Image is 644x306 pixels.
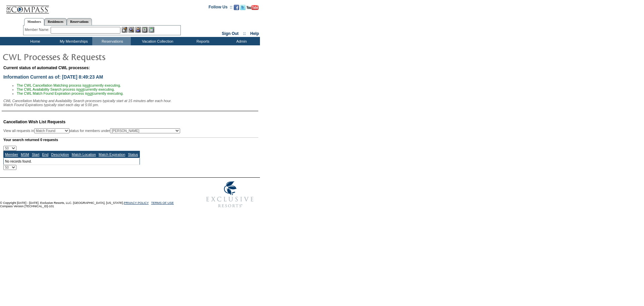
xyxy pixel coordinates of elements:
td: Vacation Collection [131,37,183,45]
td: Follow Us :: [209,4,232,12]
img: Impersonate [135,27,141,33]
div: View all requests in status for members under [3,128,180,133]
a: Status [128,152,138,157]
img: Reservations [142,27,148,33]
img: Subscribe to our YouTube Channel [247,5,259,10]
a: End [42,152,48,157]
span: Current status of automated CWL processes: [3,65,90,70]
a: MSM [21,152,29,157]
a: Description [51,152,69,157]
td: Reports [183,37,221,45]
td: Admin [221,37,260,45]
a: Members [24,18,45,26]
a: Start [32,152,40,157]
u: not [85,83,90,87]
img: Follow us on Twitter [240,5,246,10]
a: TERMS OF USE [151,201,174,205]
span: Information Current as of: [DATE] 8:49:23 AM [3,74,103,80]
span: :: [243,31,246,36]
div: Your search returned 0 requests [3,137,258,142]
td: Home [15,37,54,45]
a: Match Location [72,152,96,157]
u: not [79,87,84,91]
img: Exclusive Resorts [200,178,260,211]
a: Sign Out [222,31,238,36]
a: Subscribe to our YouTube Channel [247,7,259,11]
a: Residences [44,18,67,25]
span: The CWL Cancellation Matching process is currently executing. [17,83,121,87]
img: b_edit.gif [122,27,127,33]
img: Become our fan on Facebook [234,5,239,10]
td: My Memberships [54,37,92,45]
a: Become our fan on Facebook [234,7,239,11]
div: Member Name: [25,27,51,33]
a: Reservations [67,18,92,25]
img: b_calculator.gif [149,27,154,33]
td: Reservations [92,37,131,45]
a: Match Expiration [99,152,125,157]
a: PRIVACY POLICY [124,201,149,205]
td: No records found. [4,158,140,165]
span: The CWL Availability Search process is currently executing. [17,87,115,91]
span: The CWL Match Found Expiration process is currently executing. [17,91,123,95]
img: View [128,27,134,33]
a: Help [250,31,259,36]
a: Follow us on Twitter [240,7,246,11]
a: Member [5,152,18,157]
div: CWL Cancellation Matching and Availability Search processes typically start at 15 minutes after e... [3,99,258,107]
u: not [88,91,93,95]
span: Cancellation Wish List Requests [3,120,65,124]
